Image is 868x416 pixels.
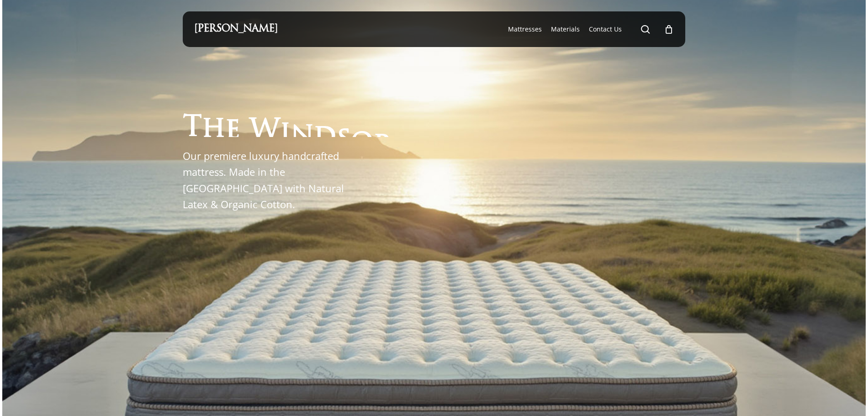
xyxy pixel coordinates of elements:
span: i [280,120,291,148]
a: Cart [664,24,674,34]
span: e [225,117,240,145]
a: Contact Us [589,25,622,34]
a: Materials [551,25,580,34]
span: T [183,115,202,142]
nav: Main Menu [503,11,674,47]
h1: The Windsor [183,109,392,137]
span: h [202,116,225,144]
a: Mattresses [508,25,542,34]
span: o [351,129,373,157]
a: [PERSON_NAME] [194,24,278,34]
span: d [314,124,336,152]
span: W [249,118,280,146]
span: r [373,132,392,159]
span: n [291,122,314,150]
span: s [336,126,351,154]
p: Our premiere luxury handcrafted mattress. Made in the [GEOGRAPHIC_DATA] with Natural Latex & Orga... [183,148,354,212]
